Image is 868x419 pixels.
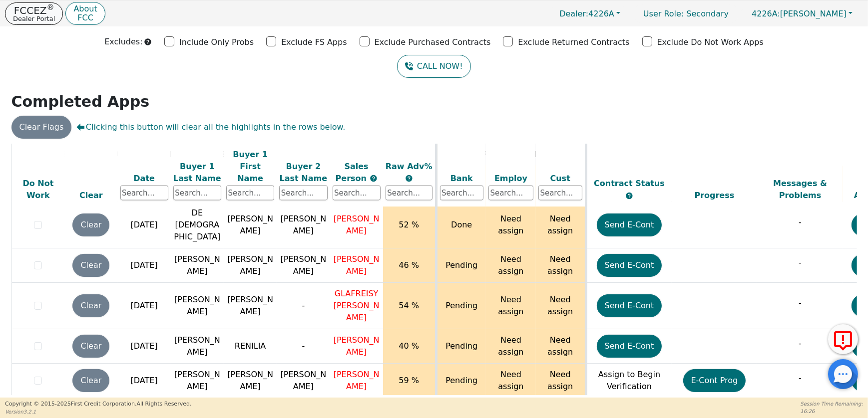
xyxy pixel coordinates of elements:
[594,179,665,188] span: Contract Status
[760,372,841,384] p: -
[224,364,277,398] td: [PERSON_NAME]
[488,172,533,184] div: Employ
[334,335,380,357] span: [PERSON_NAME]
[334,370,380,391] span: [PERSON_NAME]
[11,116,72,139] button: Clear Flags
[399,376,419,385] span: 59 %
[536,329,586,364] td: Need assign
[683,369,746,392] button: E-Cont Prog
[397,55,470,78] button: CALL NOW!
[801,408,863,415] p: 16:26
[76,121,345,133] span: Clicking this button will clear all the highlights in the rows below.
[399,341,419,351] span: 40 %
[72,254,109,277] button: Clear
[760,178,841,202] div: Messages & Problems
[741,6,863,21] button: 4226A:[PERSON_NAME]
[120,172,168,184] div: Date
[760,257,841,269] p: -
[399,301,419,310] span: 54 %
[226,186,274,201] input: Search...
[72,335,109,358] button: Clear
[633,4,739,23] p: Secondary
[559,9,614,18] span: 4226A
[171,248,224,283] td: [PERSON_NAME]
[72,213,109,236] button: Clear
[828,324,858,354] button: Report Error to FCC
[277,248,330,283] td: [PERSON_NAME]
[224,329,277,364] td: RENILIA
[281,36,347,48] p: Exclude FS Apps
[752,9,780,18] span: 4226A:
[643,9,684,18] span: User Role :
[801,400,863,408] p: Session Time Remaining:
[334,214,380,235] span: [PERSON_NAME]
[399,220,419,229] span: 52 %
[13,15,55,22] p: Dealer Portal
[73,5,97,13] p: About
[657,36,764,48] p: Exclude Do Not Work Apps
[752,9,847,18] span: [PERSON_NAME]
[436,364,486,398] td: Pending
[65,2,105,25] button: AboutFCC
[436,283,486,329] td: Pending
[11,93,150,110] strong: Completed Apps
[279,160,327,184] div: Buyer 2 Last Name
[224,202,277,248] td: [PERSON_NAME]
[5,408,191,416] p: Version 3.2.1
[171,202,224,248] td: DE [DEMOGRAPHIC_DATA]
[538,172,582,184] div: Cust
[486,364,536,398] td: Need assign
[5,2,63,25] button: FCCEZ®Dealer Portal
[104,36,142,48] p: Excludes:
[277,364,330,398] td: [PERSON_NAME]
[224,283,277,329] td: [PERSON_NAME]
[633,4,739,23] a: User Role: Secondary
[226,148,274,184] div: Buyer 1 First Name
[760,216,841,228] p: -
[760,297,841,309] p: -
[488,186,533,201] input: Search...
[118,364,171,398] td: [DATE]
[47,3,54,12] sup: ®
[536,364,586,398] td: Need assign
[760,338,841,350] p: -
[586,364,672,398] td: Assign to Begin Verification
[277,202,330,248] td: [PERSON_NAME]
[224,248,277,283] td: [PERSON_NAME]
[597,294,662,317] button: Send E-Cont
[118,329,171,364] td: [DATE]
[173,186,221,201] input: Search...
[118,202,171,248] td: [DATE]
[5,400,191,409] p: Copyright © 2015- 2025 First Credit Corporation.
[597,254,662,277] button: Send E-Cont
[118,248,171,283] td: [DATE]
[597,213,662,236] button: Send E-Cont
[538,186,582,201] input: Search...
[536,202,586,248] td: Need assign
[440,172,484,184] div: Bank
[118,283,171,329] td: [DATE]
[336,161,370,183] span: Sales Person
[173,160,221,184] div: Buyer 1 Last Name
[674,190,755,202] div: Progress
[72,294,109,317] button: Clear
[518,36,629,48] p: Exclude Returned Contracts
[73,14,97,22] p: FCC
[375,36,491,48] p: Exclude Purchased Contracts
[386,161,433,171] span: Raw Adv%
[13,5,55,15] p: FCCEZ
[597,335,662,358] button: Send E-Cont
[171,329,224,364] td: [PERSON_NAME]
[486,283,536,329] td: Need assign
[67,190,115,202] div: Clear
[549,6,631,21] button: Dealer:4226A
[536,248,586,283] td: Need assign
[120,186,168,201] input: Search...
[436,329,486,364] td: Pending
[559,9,588,18] span: Dealer:
[436,248,486,283] td: Pending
